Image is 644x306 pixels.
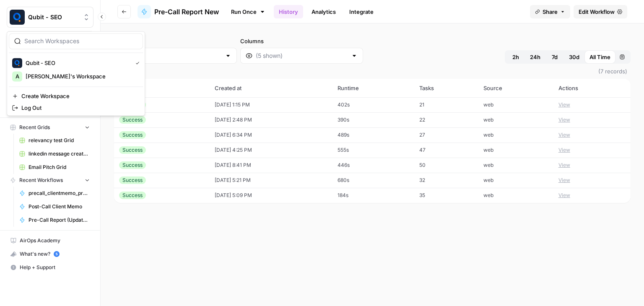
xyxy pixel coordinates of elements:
button: 2h [506,50,525,64]
td: 446s [332,158,414,173]
td: 35 [414,188,478,203]
div: What's new? [7,248,93,260]
button: View [558,131,570,139]
td: web [478,158,553,173]
img: Qubit - SEO Logo [10,10,25,25]
td: web [478,127,553,143]
label: Columns [240,37,363,45]
td: [DATE] 4:25 PM [210,143,332,158]
span: Create Workspace [21,92,136,100]
input: (5 shown) [256,52,348,60]
span: Help + Support [20,264,90,271]
span: AirOps Academy [20,237,90,244]
button: Recent Grids [7,121,93,134]
td: 555s [332,143,414,158]
a: Run Once [226,5,270,19]
a: Integrate [344,5,379,18]
button: View [558,146,570,154]
button: View [558,101,570,109]
a: relevancy test Grid [16,134,93,147]
span: Qubit - SEO [28,13,79,21]
span: Pre-Call Report New [154,7,219,17]
td: web [478,143,553,158]
td: [DATE] 6:34 PM [210,127,332,143]
span: Email Pitch Grid [29,163,90,171]
span: Pre-Call Report (Updated) [29,216,90,224]
td: 680s [332,173,414,188]
a: Analytics [306,5,341,18]
input: Search Workspaces [24,37,138,45]
span: Edit Workflow [579,8,615,16]
td: 21 [414,97,478,112]
button: View [558,161,570,169]
button: Workspace: Qubit - SEO [7,7,93,28]
td: [DATE] 1:15 PM [210,97,332,112]
span: Recent Grids [19,124,50,131]
button: 24h [525,50,545,64]
button: 7d [545,50,564,64]
button: Recent Workflows [7,174,93,187]
a: AirOps Academy [7,234,93,247]
span: (7 records) [114,64,631,79]
td: 402s [332,97,414,112]
div: Success [119,116,146,124]
span: relevancy test Grid [29,137,90,144]
span: [PERSON_NAME]'s Workspace [26,72,136,80]
td: 32 [414,173,478,188]
a: Log Out [9,102,143,114]
span: Share [543,8,558,16]
span: Recent Workflows [19,176,63,184]
td: 489s [332,127,414,143]
td: [DATE] 8:41 PM [210,158,332,173]
label: Status [114,37,237,45]
td: web [478,173,553,188]
a: Pre-Call Report New [138,5,219,18]
span: 24h [530,53,540,61]
td: 390s [332,112,414,127]
a: Post-Call Client Memo [16,200,93,213]
th: Runtime [332,79,414,97]
text: 5 [55,252,57,256]
button: View [558,192,570,199]
div: Success [119,161,146,169]
div: Success [119,146,146,154]
th: Actions [553,79,631,97]
button: Help + Support [7,261,93,274]
input: Any [130,52,221,60]
a: precall_clientmemo_prerevenue_sagar [16,187,93,200]
td: 184s [332,188,414,203]
div: Success [119,176,146,184]
td: 27 [414,127,478,143]
img: Qubit - SEO Logo [12,58,22,68]
th: Source [478,79,553,97]
a: 5 [54,251,60,257]
button: View [558,176,570,184]
span: precall_clientmemo_prerevenue_sagar [29,189,90,197]
td: 50 [414,158,478,173]
div: Success [119,131,146,139]
button: What's new? 5 [7,247,93,261]
span: Post-Call Client Memo [29,203,90,210]
a: linkedin message creator [PERSON_NAME] [16,147,93,161]
span: linkedin message creator [PERSON_NAME] [29,150,90,158]
a: Edit Workflow [574,5,627,18]
button: View [558,116,570,124]
div: Success [119,192,146,199]
span: Log Out [21,104,136,112]
span: 2h [512,53,519,61]
span: 30d [569,53,579,61]
span: All Time [589,53,610,61]
span: Qubit - SEO [26,59,129,67]
td: [DATE] 5:09 PM [210,188,332,203]
div: Workspace: Qubit - SEO [7,31,145,116]
th: Status [114,79,210,97]
button: Share [530,5,570,18]
td: web [478,112,553,127]
span: A [16,72,19,80]
th: Tasks [414,79,478,97]
td: 47 [414,143,478,158]
a: Email Pitch Grid [16,161,93,174]
button: 30d [564,50,584,64]
td: [DATE] 5:21 PM [210,173,332,188]
a: Pre-Call Report (Updated) [16,213,93,227]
